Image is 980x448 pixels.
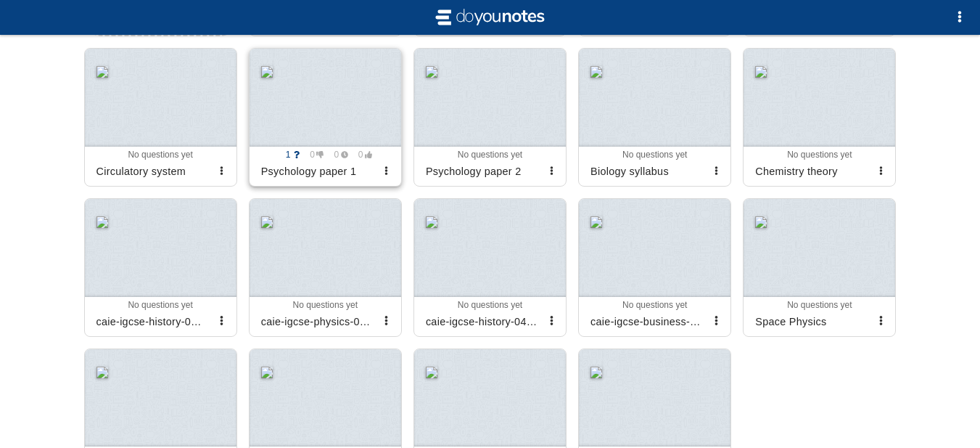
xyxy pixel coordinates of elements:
[350,150,372,160] span: 0
[585,160,707,183] div: Biology syllabus
[578,48,731,187] a: No questions yetBiology syllabus
[249,198,402,337] a: No questions yetcaie-igcse-physics-0625-theory-6686f8dda429782f07a1c8bf-811
[743,48,896,187] a: No questions yetChemistry theory
[278,150,300,160] span: 1
[413,198,567,337] a: No questions yetcaie-igcse-history-0470-core-content-b-the-20th-century-6686f8dda429782f07a1c8bf-731
[787,150,852,160] span: No questions yet
[749,310,872,333] div: Space Physics
[91,160,213,183] div: Circulatory system
[326,150,348,160] span: 0
[249,48,402,187] a: 1 0 0 0 Psychology paper 1
[458,300,522,310] span: No questions yet
[84,198,237,337] a: No questions yetcaie-igcse-history-0470-depth-study-b-[GEOGRAPHIC_DATA]-191845-6686f8dda429782f07...
[585,310,707,333] div: caie-igcse-business-studies-0450-theory-6686f8dda429782f07a1c8bf-719
[128,150,192,160] span: No questions yet
[787,300,852,310] span: No questions yet
[420,310,543,333] div: caie-igcse-history-0470-core-content-b-the-20th-century-6686f8dda429782f07a1c8bf-731
[413,48,567,187] a: No questions yetPsychology paper 2
[255,160,378,183] div: Psychology paper 1
[458,150,522,160] span: No questions yet
[622,150,687,160] span: No questions yet
[432,6,548,29] img: svg+xml;base64,CiAgICAgIDxzdmcgdmlld0JveD0iLTIgLTIgMjAgNCIgeG1sbnM9Imh0dHA6Ly93d3cudzMub3JnLzIwMD...
[255,310,378,333] div: caie-igcse-physics-0625-theory-6686f8dda429782f07a1c8bf-811
[302,150,324,160] span: 0
[293,300,358,310] span: No questions yet
[84,48,237,187] a: No questions yetCirculatory system
[622,300,687,310] span: No questions yet
[128,300,192,310] span: No questions yet
[945,3,974,32] button: Options
[749,160,872,183] div: Chemistry theory
[743,198,896,337] a: No questions yetSpace Physics
[420,160,543,183] div: Psychology paper 2
[91,310,213,333] div: caie-igcse-history-0470-depth-study-b-[GEOGRAPHIC_DATA]-191845-6686f8dda429782f07a1c8bf-777
[578,198,731,337] a: No questions yetcaie-igcse-business-studies-0450-theory-6686f8dda429782f07a1c8bf-719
